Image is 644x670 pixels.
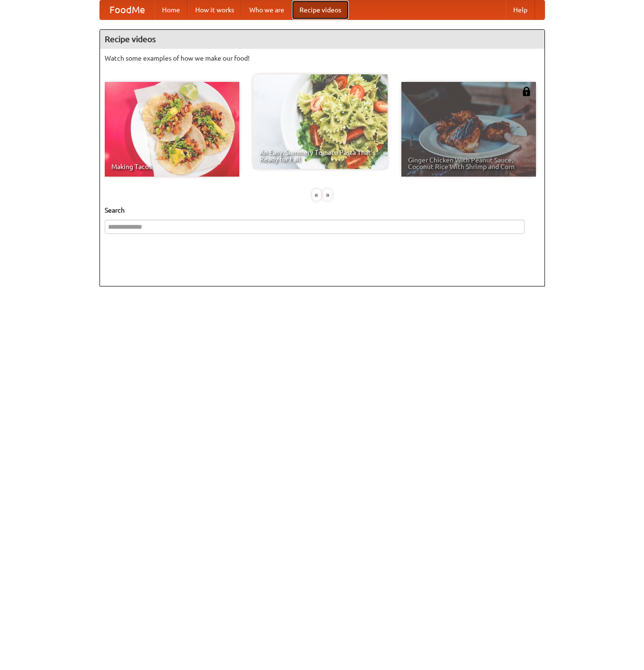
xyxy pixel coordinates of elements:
a: Who we are [242,0,292,19]
span: An Easy, Summery Tomato Pasta That's Ready for Fall [260,149,381,162]
a: How it works [188,0,242,19]
h5: Search [105,205,540,215]
p: Watch some examples of how we make our food! [105,54,540,63]
span: Making Tacos [111,163,233,170]
a: An Easy, Summery Tomato Pasta That's Ready for Fall [253,74,388,169]
a: Home [154,0,188,19]
div: « [312,189,321,201]
a: Help [506,0,535,19]
img: 483408.png [522,87,531,96]
a: Making Tacos [105,82,239,177]
h4: Recipe videos [100,30,544,49]
div: » [323,189,332,201]
a: Recipe videos [292,0,349,19]
a: FoodMe [100,0,154,19]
